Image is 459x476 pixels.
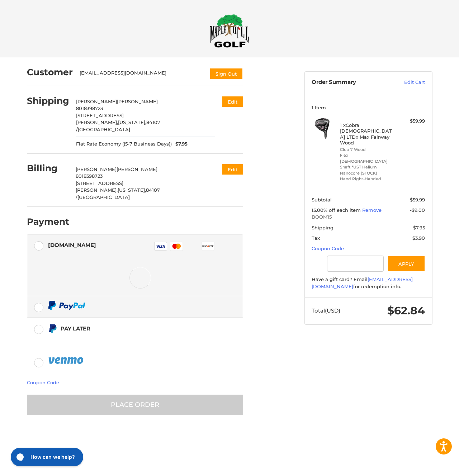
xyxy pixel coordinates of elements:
[7,445,85,469] iframe: Gorgias live chat messenger
[76,141,172,148] span: Flat Rate Economy ((5-7 Business Days))
[210,14,249,48] img: Maple Hill Golf
[410,197,425,203] span: $59.99
[77,194,130,200] span: [GEOGRAPHIC_DATA]
[78,127,130,132] span: [GEOGRAPHIC_DATA]
[340,122,395,146] h4: 1 x Cobra [DEMOGRAPHIC_DATA] LTDx Max Fairway Wood
[117,99,158,104] span: [PERSON_NAME]
[400,457,459,476] iframe: Google Customer Reviews
[222,96,243,107] button: Edit
[27,163,69,174] h2: Billing
[76,99,117,104] span: [PERSON_NAME]
[340,152,395,164] li: Flex [DEMOGRAPHIC_DATA]
[389,79,425,86] a: Edit Cart
[76,187,160,200] span: 84107 /
[48,324,57,333] img: Pay Later icon
[27,67,73,78] h2: Customer
[172,141,188,148] span: $7.95
[76,187,118,193] span: [PERSON_NAME],
[312,197,332,203] span: Subtotal
[76,119,160,132] span: 84107 /
[48,356,85,365] img: PayPal icon
[312,276,413,289] a: [EMAIL_ADDRESS][DOMAIN_NAME]
[412,235,425,241] span: $3.90
[312,105,425,110] h3: 1 Item
[312,214,425,221] span: BOOM15
[410,207,425,213] span: -$9.00
[27,216,69,227] h2: Payment
[48,301,85,310] img: PayPal icon
[76,166,117,172] span: [PERSON_NAME]
[76,119,118,125] span: [PERSON_NAME],
[413,225,425,230] span: $7.95
[312,225,333,230] span: Shipping
[312,307,340,314] span: Total (USD)
[362,207,382,213] a: Remove
[27,380,59,385] a: Coupon Code
[48,239,96,251] div: [DOMAIN_NAME]
[340,164,395,176] li: Shaft *UST Helium Nanocore (STOCK)
[27,395,243,415] button: Place Order
[76,180,123,186] span: [STREET_ADDRESS]
[80,70,202,80] div: [EMAIL_ADDRESS][DOMAIN_NAME]
[340,176,395,182] li: Hand Right-Handed
[117,166,157,172] span: [PERSON_NAME]
[76,113,124,118] span: [STREET_ADDRESS]
[76,173,103,179] span: 8018398723
[312,246,344,251] a: Coupon Code
[76,105,103,111] span: 8018398723
[387,256,425,272] button: Apply
[312,79,389,86] h3: Order Summary
[118,187,146,193] span: [US_STATE],
[397,118,425,125] div: $59.99
[327,256,384,272] input: Gift Certificate or Coupon Code
[312,235,320,241] span: Tax
[27,95,69,106] h2: Shipping
[387,304,425,317] span: $62.84
[340,147,395,153] li: Club 7 Wood
[222,164,243,175] button: Edit
[312,276,425,290] div: Have a gift card? Email for redemption info.
[209,68,243,80] button: Sign Out
[312,207,362,213] span: 15.00% off each item
[61,323,198,334] div: Pay Later
[118,119,146,125] span: [US_STATE],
